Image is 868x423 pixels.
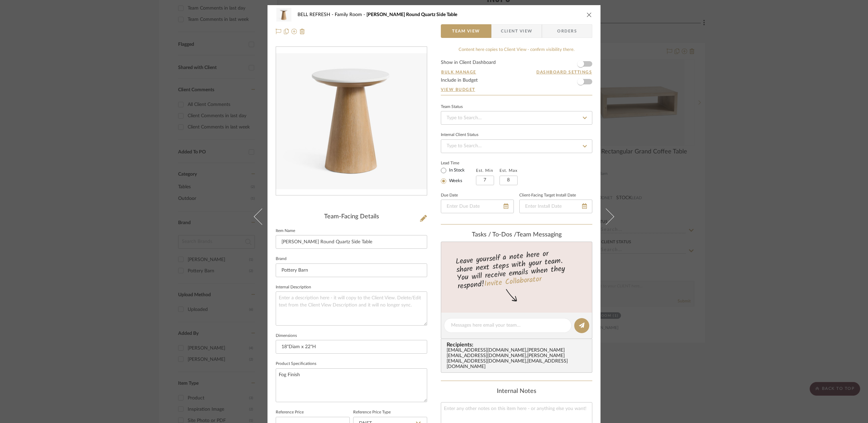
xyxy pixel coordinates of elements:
button: Dashboard Settings [536,69,592,75]
label: Lead Time [441,160,476,166]
div: team Messaging [441,231,592,239]
label: Est. Max [500,168,518,173]
div: Leave yourself a note here or share next steps with your team. You will receive emails when they ... [440,246,593,292]
img: 0dae38f3-d860-46b9-bf19-0d17e1dd9ce2_48x40.jpg [276,8,292,22]
mat-radio-group: Select item type [441,166,476,185]
img: Remove from project [300,29,305,34]
a: Invite Collaborator [484,273,542,290]
input: Enter Item Name [276,235,427,249]
a: View Budget [441,87,592,92]
label: Dimensions [276,334,297,338]
label: Brand [276,257,287,261]
label: Due Date [441,194,458,197]
span: Orders [550,24,584,38]
span: BELL REFRESH [298,12,335,17]
span: Tasks / To-Dos / [472,232,517,238]
div: Team Status [441,105,463,109]
span: [PERSON_NAME] Round Quartz Side Table [366,12,457,17]
span: Client View [501,24,532,38]
div: Content here copies to Client View - confirm visibility there. [441,46,592,53]
input: Enter Brand [276,263,427,277]
div: Internal Client Status [441,133,478,137]
div: [EMAIL_ADDRESS][DOMAIN_NAME] , [PERSON_NAME][EMAIL_ADDRESS][DOMAIN_NAME] , [PERSON_NAME][EMAIL_AD... [447,348,589,370]
label: Item Name [276,229,295,233]
input: Enter Install Date [519,200,592,213]
button: Bulk Manage [441,69,477,75]
input: Enter the dimensions of this item [276,340,427,354]
label: Product Specifications [276,362,316,366]
label: Weeks [448,178,462,184]
label: Client-Facing Target Install Date [519,194,576,197]
img: 0dae38f3-d860-46b9-bf19-0d17e1dd9ce2_436x436.jpg [276,53,427,189]
span: Team View [452,24,480,38]
input: Enter Due Date [441,200,514,213]
div: 0 [276,53,427,189]
label: Reference Price [276,411,304,414]
span: Recipients: [447,342,589,348]
label: In Stock [448,167,465,174]
input: Type to Search… [441,139,592,153]
button: close [586,12,592,18]
input: Type to Search… [441,111,592,125]
label: Internal Description [276,286,311,289]
div: Internal Notes [441,388,592,395]
label: Est. Min [476,168,493,173]
span: Family Room [335,12,366,17]
label: Reference Price Type [353,411,391,414]
div: Team-Facing Details [276,213,427,221]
